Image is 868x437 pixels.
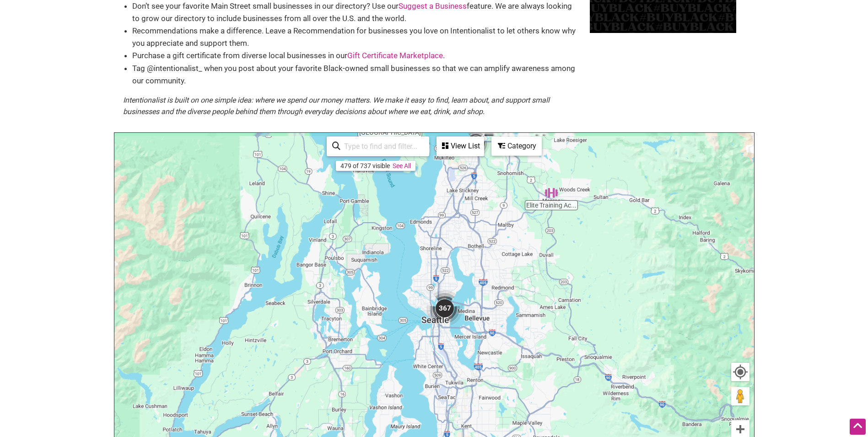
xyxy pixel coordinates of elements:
li: Recommendations make a difference. Leave a Recommendation for businesses you love on Intentionali... [132,25,581,49]
a: Suggest a Business [399,1,467,11]
div: 19 [462,129,490,157]
div: Filter by category [491,137,542,156]
a: See All [393,162,411,169]
li: Tag @intentionalist_ when you post about your favorite Black-owned small businesses so that we ca... [132,62,581,87]
div: 367 [426,290,463,327]
div: Scroll Back to Top [850,419,866,435]
a: Gift Certificate Marketplace [347,51,443,60]
input: Type to find and filter... [340,137,424,155]
button: Your Location [731,363,749,381]
div: Category [492,137,541,155]
em: Intentionalist is built on one simple idea: where we spend our money matters. We make it easy to ... [123,96,550,116]
div: Elite Training Academy [545,186,558,200]
li: Purchase a gift certificate from diverse local businesses in our . [132,49,581,62]
div: See a list of the visible businesses [437,137,484,156]
button: Drag Pegman onto the map to open Street View [731,387,749,405]
div: 479 of 737 visible [340,162,390,169]
div: Type to search and filter [327,137,429,156]
div: View List [437,137,483,155]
